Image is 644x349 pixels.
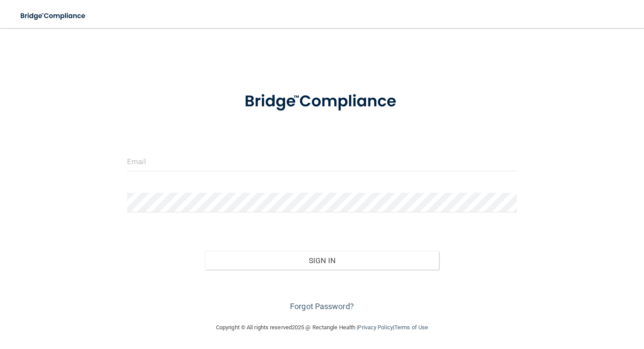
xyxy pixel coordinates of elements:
[290,302,354,311] a: Forgot Password?
[205,251,439,270] button: Sign In
[358,324,393,331] a: Privacy Policy
[228,81,416,123] img: bridge_compliance_login_screen.278c3ca4.svg
[394,324,428,331] a: Terms of Use
[162,314,482,342] div: Copyright © All rights reserved 2025 @ Rectangle Health | |
[13,7,94,25] img: bridge_compliance_login_screen.278c3ca4.svg
[127,152,517,171] input: Email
